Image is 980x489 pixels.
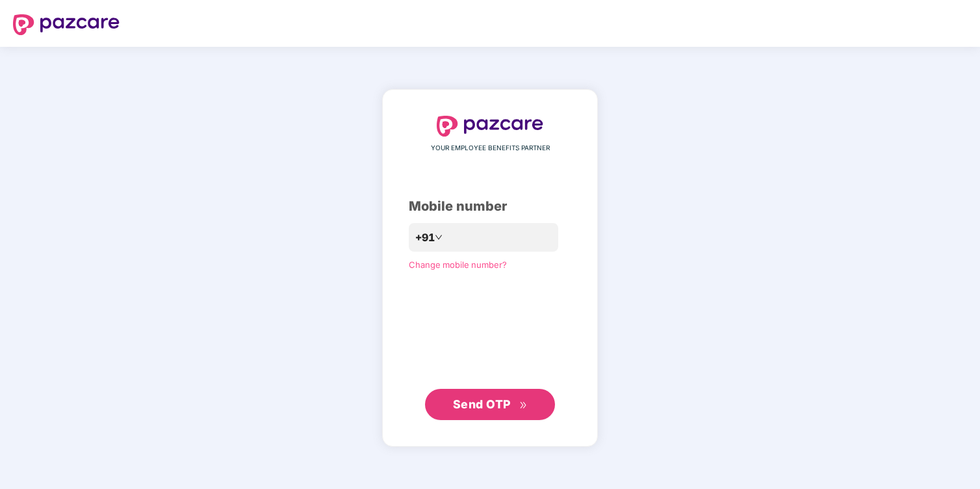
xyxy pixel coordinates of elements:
[415,230,435,246] span: +91
[431,143,550,153] span: YOUR EMPLOYEE BENEFITS PARTNER
[425,389,555,420] button: Send OTPdouble-right
[409,259,507,270] a: Change mobile number?
[13,14,120,35] img: logo
[519,401,528,410] span: double-right
[453,397,511,411] span: Send OTP
[435,233,443,241] span: down
[437,116,543,137] img: logo
[409,196,571,217] div: Mobile number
